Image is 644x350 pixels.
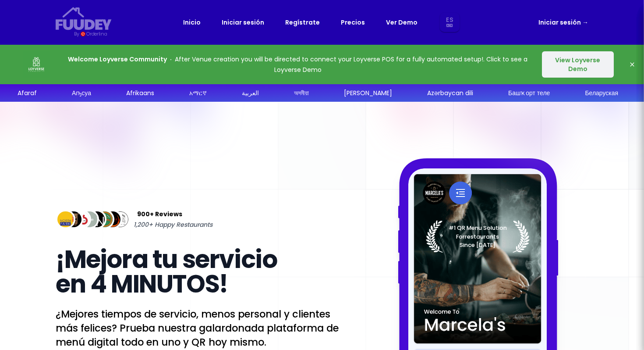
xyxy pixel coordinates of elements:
[137,209,182,219] span: 900+ Reviews
[183,17,201,28] a: Inicio
[508,89,550,98] div: Башҡорт теле
[426,220,530,253] img: Laurel
[74,30,79,38] div: By
[67,54,529,75] p: After Venue creation you will be directed to connect your Loyverse POS for a fully automated setu...
[294,89,309,98] div: অসমীয়া
[71,210,91,229] img: Review Img
[110,210,130,229] img: Review Img
[427,89,473,98] div: Azərbaycan dili
[585,89,618,98] div: Беларуская
[56,210,75,229] img: Review Img
[86,30,107,38] div: Orderlina
[285,17,320,28] a: Regístrate
[189,89,207,98] div: አማርኛ
[56,7,112,30] svg: {/* Added fill="currentColor" here */} {/* This rectangle defines the background. Its explicit fi...
[64,210,83,229] img: Review Img
[56,242,277,301] span: ¡Mejora tu servicio en 4 MINUTOS!
[87,210,107,229] img: Review Img
[72,89,91,98] div: Аҧсуа
[103,210,123,229] img: Review Img
[582,18,588,27] span: →
[79,210,99,229] img: Review Img
[386,17,418,28] a: Ver Demo
[542,51,614,78] button: View Loyverse Demo
[95,210,115,229] img: Review Img
[341,17,365,28] a: Precios
[56,307,350,349] p: ¿Mejores tiempos de servicio, menos personal y clientes más felices? Prueba nuestra galardonada p...
[344,89,392,98] div: [PERSON_NAME]
[68,55,167,64] strong: Welcome Loyverse Community
[242,89,259,98] div: العربية
[126,89,154,98] div: Afrikaans
[18,89,37,98] div: Afaraf
[222,17,264,28] a: Iniciar sesión
[134,219,212,230] span: 1,200+ Happy Restaurants
[538,17,588,28] a: Iniciar sesión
